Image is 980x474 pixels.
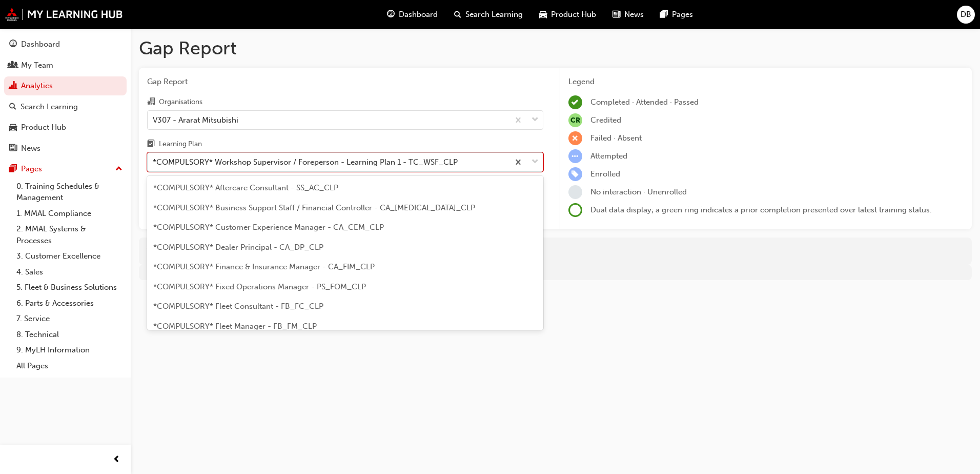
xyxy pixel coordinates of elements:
[379,4,446,25] a: guage-iconDashboard
[12,179,127,206] a: 0. Training Schedules & Management
[21,143,40,154] div: News
[153,183,338,192] span: *COMPULSORY* Aftercare Consultant - SS_AC_CLP
[9,61,17,70] span: people-icon
[590,133,642,143] span: Failed · Absent
[9,40,17,49] span: guage-icon
[4,76,127,95] a: Analytics
[531,4,604,25] a: car-iconProduct Hub
[147,97,155,107] span: organisation-icon
[612,8,620,21] span: news-icon
[4,160,127,179] button: Pages
[147,140,155,149] span: learningplan-icon
[5,8,123,21] img: mmal
[568,167,582,181] span: learningRecordVerb_ENROLL-icon
[115,163,122,176] span: up-icon
[624,9,644,21] span: News
[590,151,627,161] span: Attempted
[568,76,964,88] div: Legend
[139,238,972,265] div: There are no learners to run this report against.
[147,76,543,88] span: Gap Report
[590,169,620,179] span: Enrolled
[4,97,127,116] a: Search Learning
[957,6,975,24] button: DB
[568,95,582,109] span: learningRecordVerb_COMPLETE-icon
[4,56,127,75] a: My Team
[153,243,323,252] span: *COMPULSORY* Dealer Principal - CA_DP_CLP
[961,9,971,21] span: DB
[387,8,395,21] span: guage-icon
[21,122,66,133] div: Product Hub
[153,282,366,291] span: *COMPULSORY* Fixed Operations Manager - PS_FOM_CLP
[568,131,582,145] span: learningRecordVerb_FAIL-icon
[532,155,539,169] span: down-icon
[139,37,972,60] h1: Gap Report
[590,187,687,196] span: No interaction · Unenrolled
[568,185,582,199] span: learningRecordVerb_NONE-icon
[153,114,238,126] div: V307 - Ararat Mitsubishi
[12,280,127,295] a: 5. Fleet & Business Solutions
[159,139,202,149] div: Learning Plan
[9,165,17,174] span: pages-icon
[4,33,127,160] button: DashboardMy TeamAnalyticsSearch LearningProduct HubNews
[21,163,42,175] div: Pages
[590,97,699,107] span: Completed · Attended · Passed
[568,149,582,163] span: learningRecordVerb_ATTEMPT-icon
[4,139,127,158] a: News
[590,115,621,125] span: Credited
[652,4,701,25] a: pages-iconPages
[12,327,127,343] a: 8. Technical
[9,103,16,112] span: search-icon
[153,156,458,168] div: *COMPULSORY* Workshop Supervisor / Foreperson - Learning Plan 1 - TC_WSF_CLP
[454,8,461,21] span: search-icon
[9,123,17,132] span: car-icon
[153,322,317,331] span: *COMPULSORY* Fleet Manager - FB_FM_CLP
[539,8,547,21] span: car-icon
[672,9,693,21] span: Pages
[12,248,127,264] a: 3. Customer Excellence
[568,113,582,127] span: null-icon
[12,358,127,374] a: All Pages
[153,203,475,212] span: *COMPULSORY* Business Support Staff / Financial Controller - CA_[MEDICAL_DATA]_CLP
[465,9,523,21] span: Search Learning
[532,113,539,127] span: down-icon
[446,4,531,25] a: search-iconSearch Learning
[9,82,17,91] span: chart-icon
[551,9,596,21] span: Product Hub
[12,311,127,327] a: 7. Service
[113,453,120,466] span: prev-icon
[12,295,127,311] a: 6. Parts & Accessories
[153,302,323,311] span: *COMPULSORY* Fleet Consultant - FB_FC_CLP
[12,206,127,222] a: 1. MMAL Compliance
[590,205,932,214] span: Dual data display; a green ring indicates a prior completion presented over latest training status.
[12,221,127,248] a: 2. MMAL Systems & Processes
[4,118,127,137] a: Product Hub
[660,8,668,21] span: pages-icon
[153,223,384,232] span: *COMPULSORY* Customer Experience Manager - CA_CEM_CLP
[12,342,127,358] a: 9. MyLH Information
[12,264,127,280] a: 4. Sales
[21,101,78,113] div: Search Learning
[399,9,438,21] span: Dashboard
[9,144,17,153] span: news-icon
[4,35,127,54] a: Dashboard
[21,60,53,71] div: My Team
[604,4,652,25] a: news-iconNews
[21,38,60,50] div: Dashboard
[159,97,202,107] div: Organisations
[153,262,375,271] span: *COMPULSORY* Finance & Insurance Manager - CA_FIM_CLP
